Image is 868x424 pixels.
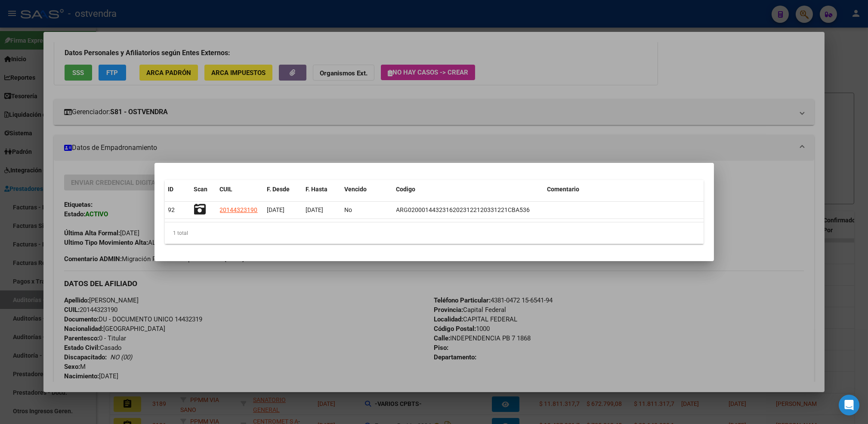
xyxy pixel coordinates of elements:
datatable-header-cell: Scan [191,180,216,199]
datatable-header-cell: Codigo [393,180,544,199]
datatable-header-cell: Comentario [544,180,704,199]
datatable-header-cell: F. Hasta [303,180,341,199]
span: [DATE] [306,206,324,213]
span: Scan [194,186,208,193]
span: ID [168,186,174,193]
datatable-header-cell: F. Desde [264,180,303,199]
span: 20144323190 [220,206,258,213]
span: 92 [168,206,175,213]
span: Vencido [345,186,367,193]
span: F. Desde [267,186,290,193]
div: 1 total [165,222,704,244]
datatable-header-cell: ID [165,180,191,199]
datatable-header-cell: CUIL [216,180,264,199]
span: CUIL [220,186,233,193]
div: Open Intercom Messenger [839,395,859,415]
span: [DATE] [267,206,285,213]
span: F. Hasta [306,186,328,193]
span: No [345,206,352,213]
datatable-header-cell: Vencido [341,180,393,199]
span: Codigo [396,186,416,193]
span: ARG02000144323162023122120331221CBA536 [396,206,530,213]
span: Comentario [547,186,580,193]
